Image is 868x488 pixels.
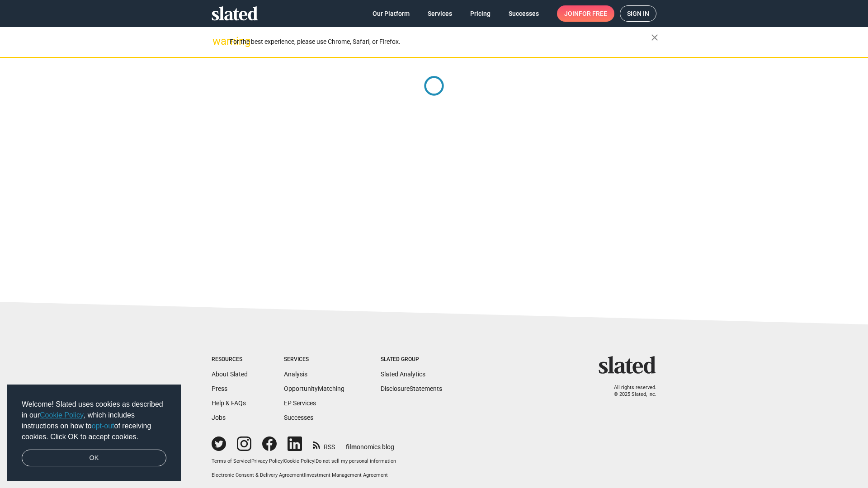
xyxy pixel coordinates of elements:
[230,36,651,48] div: For the best experience, please use Chrome, Safari, or Firefox.
[381,356,442,363] div: Slated Group
[627,6,649,21] span: Sign in
[22,450,166,467] a: dismiss cookie message
[212,385,227,392] a: Press
[557,5,614,22] a: Joinfor free
[212,371,248,378] a: About Slated
[365,5,417,22] a: Our Platform
[346,443,357,450] span: film
[509,5,539,22] span: Successes
[284,399,316,407] a: EP Services
[284,356,344,363] div: Services
[284,458,314,464] a: Cookie Policy
[313,437,335,451] a: RSS
[346,436,394,451] a: filmonomics blog
[284,414,313,421] a: Successes
[564,5,607,22] span: Join
[212,414,226,421] a: Jobs
[381,385,442,392] a: DisclosureStatements
[604,385,656,398] p: All rights reserved. © 2025 Slated, Inc.
[463,5,498,22] a: Pricing
[250,458,251,464] span: |
[649,32,660,43] mat-icon: close
[212,399,246,407] a: Help & FAQs
[7,385,181,481] div: cookieconsent
[212,458,250,464] a: Terms of Service
[92,422,114,430] a: opt-out
[284,385,344,392] a: OpportunityMatching
[314,458,316,464] span: |
[620,5,656,22] a: Sign in
[212,356,248,363] div: Resources
[212,36,223,47] mat-icon: warning
[251,458,283,464] a: Privacy Policy
[501,5,546,22] a: Successes
[284,371,307,378] a: Analysis
[420,5,459,22] a: Services
[305,472,388,478] a: Investment Management Agreement
[212,472,304,478] a: Electronic Consent & Delivery Agreement
[304,472,305,478] span: |
[316,458,396,465] button: Do not sell my personal information
[470,5,491,22] span: Pricing
[22,399,166,442] span: Welcome! Slated uses cookies as described in our , which includes instructions on how to of recei...
[428,5,452,22] span: Services
[40,411,84,419] a: Cookie Policy
[373,5,410,22] span: Our Platform
[283,458,284,464] span: |
[579,5,607,22] span: for free
[381,371,425,378] a: Slated Analytics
